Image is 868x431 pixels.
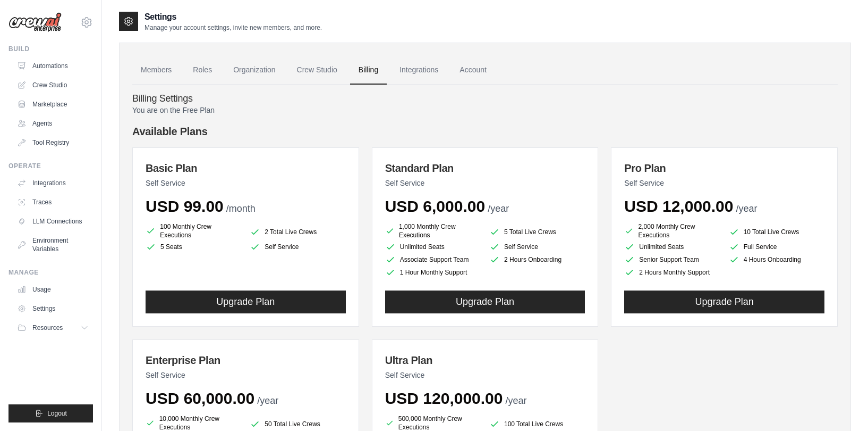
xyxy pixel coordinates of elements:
[132,105,838,115] p: You are on the Free Plan
[132,56,180,85] a: Members
[729,225,824,239] li: 10 Total Live Crews
[184,56,220,85] a: Roles
[8,268,93,277] div: Manage
[624,291,824,313] button: Upgrade Plan
[13,134,93,151] a: Tool Registry
[13,300,93,317] a: Settings
[8,404,93,422] button: Logout
[146,242,241,252] li: 5 Seats
[385,242,481,252] li: Unlimited Seats
[13,115,93,132] a: Agents
[13,57,93,74] a: Automations
[488,203,509,214] span: /year
[385,370,585,380] p: Self Service
[250,242,345,252] li: Self Service
[146,370,346,380] p: Self Service
[489,242,585,252] li: Self Service
[146,389,254,407] span: USD 60,000.00
[624,197,733,215] span: USD 12,000.00
[146,353,346,368] h3: Enterprise Plan
[132,93,838,105] h4: Billing Settings
[489,254,585,265] li: 2 Hours Onboarding
[451,56,495,85] a: Account
[385,197,485,215] span: USD 6,000.00
[132,124,838,139] h4: Available Plans
[624,254,720,265] li: Senior Support Team
[146,291,346,313] button: Upgrade Plan
[736,203,757,214] span: /year
[624,242,720,252] li: Unlimited Seats
[624,178,824,188] p: Self Service
[144,23,322,32] p: Manage your account settings, invite new members, and more.
[385,222,481,239] li: 1,000 Monthly Crew Executions
[225,56,284,85] a: Organization
[729,254,824,265] li: 4 Hours Onboarding
[385,161,585,176] h3: Standard Plan
[385,178,585,188] p: Self Service
[385,389,503,407] span: USD 120,000.00
[489,225,585,239] li: 5 Total Live Crews
[13,77,93,94] a: Crew Studio
[8,45,93,53] div: Build
[13,194,93,211] a: Traces
[391,56,447,85] a: Integrations
[250,225,345,239] li: 2 Total Live Crews
[350,56,387,85] a: Billing
[8,12,62,32] img: Logo
[146,222,241,239] li: 100 Monthly Crew Executions
[257,395,278,406] span: /year
[13,96,93,113] a: Marketplace
[729,242,824,252] li: Full Service
[624,222,720,239] li: 2,000 Monthly Crew Executions
[226,203,256,214] span: /month
[8,162,93,170] div: Operate
[385,254,481,265] li: Associate Support Team
[506,395,527,406] span: /year
[385,353,585,368] h3: Ultra Plan
[146,197,224,215] span: USD 99.00
[13,175,93,192] a: Integrations
[13,319,93,336] button: Resources
[13,232,93,258] a: Environment Variables
[288,56,346,85] a: Crew Studio
[385,267,481,278] li: 1 Hour Monthly Support
[32,324,63,332] span: Resources
[385,291,585,313] button: Upgrade Plan
[624,267,720,278] li: 2 Hours Monthly Support
[13,281,93,298] a: Usage
[47,409,67,418] span: Logout
[144,11,322,23] h2: Settings
[624,161,824,176] h3: Pro Plan
[13,213,93,230] a: LLM Connections
[146,178,346,188] p: Self Service
[146,161,346,176] h3: Basic Plan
